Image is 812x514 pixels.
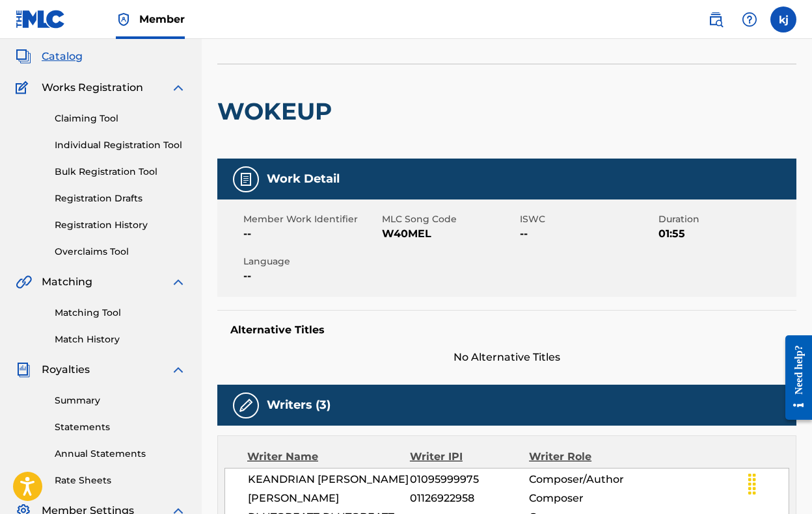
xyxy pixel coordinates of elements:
span: Catalog [42,49,83,64]
span: -- [243,268,379,284]
img: Work Detail [238,172,254,187]
a: Matching Tool [55,306,186,320]
a: Registration Drafts [55,192,186,205]
a: Public Search [703,6,729,32]
span: 01095999975 [410,472,529,487]
span: Matching [42,274,92,290]
a: Annual Statements [55,447,186,461]
h5: Writers (3) [267,398,331,413]
img: Writers [238,398,254,413]
span: 01126922958 [410,491,529,506]
img: Matching [16,274,32,290]
img: help [742,12,757,27]
img: expand [170,362,186,378]
span: Language [243,255,379,268]
span: Member [139,12,185,27]
img: Top Rightsholder [116,12,131,27]
div: Drag [742,465,763,504]
img: expand [170,274,186,290]
a: Summary [55,394,186,407]
h5: Work Detail [267,172,340,186]
iframe: Resource Center [776,322,812,433]
img: Catalog [16,49,31,64]
span: -- [243,226,379,242]
span: Duration [658,212,794,226]
span: -- [520,226,655,242]
span: KEANDRIAN [PERSON_NAME] [248,472,410,487]
span: ISWC [520,212,655,226]
span: No Alternative Titles [217,350,796,365]
div: Writer Role [529,449,638,465]
span: Works Registration [42,80,143,96]
span: Royalties [42,362,90,378]
img: expand [170,80,186,96]
h5: Alternative Titles [230,324,783,337]
a: Claiming Tool [55,112,186,125]
span: Member Work Identifier [243,212,379,226]
a: Individual Registration Tool [55,138,186,152]
a: Rate Sheets [55,474,186,487]
span: Composer [529,491,637,506]
img: search [708,12,724,27]
span: 01:55 [658,226,794,242]
a: Overclaims Tool [55,245,186,259]
a: CatalogCatalog [16,49,83,64]
h2: WOKEUP [217,97,338,126]
a: Bulk Registration Tool [55,165,186,179]
span: MLC Song Code [382,212,517,226]
a: Match History [55,333,186,346]
img: MLC Logo [16,10,66,29]
a: Registration History [55,218,186,232]
div: User Menu [770,6,796,32]
img: Royalties [16,362,31,378]
img: Works Registration [16,80,33,96]
a: Statements [55,420,186,434]
div: Help [737,6,763,32]
div: Writer Name [247,449,410,465]
iframe: Chat Widget [747,452,812,514]
span: W40MEL [382,226,517,242]
span: [PERSON_NAME] [248,491,410,506]
div: Writer IPI [410,449,529,465]
span: Composer/Author [529,472,637,487]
